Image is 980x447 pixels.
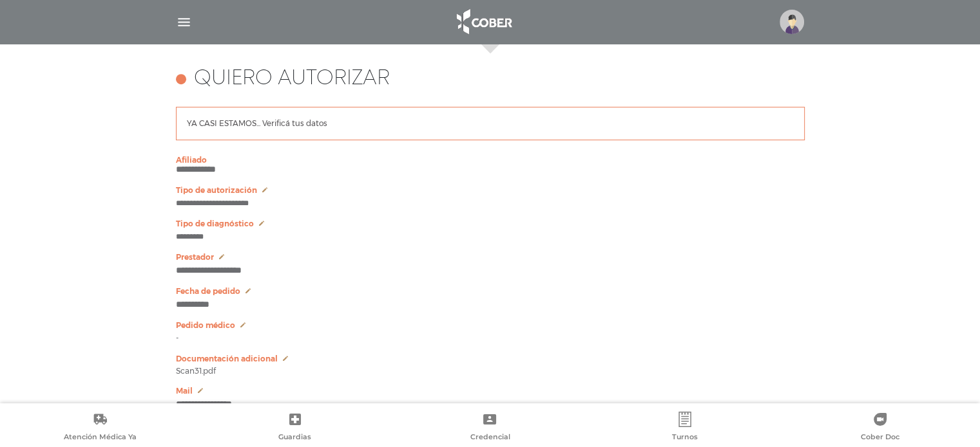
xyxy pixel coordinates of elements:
[588,412,783,444] a: Turnos
[672,432,698,444] span: Turnos
[392,412,588,444] a: Credencial
[780,10,804,34] img: profile-placeholder.svg
[176,14,192,30] img: Cober_menu-lines-white.svg
[470,432,510,444] span: Credencial
[176,287,240,296] span: Fecha de pedido
[176,321,235,330] span: Pedido médico
[187,118,327,129] p: YA CASI ESTAMOS... Verificá tus datos
[176,367,216,375] span: Scan31.pdf
[176,219,254,228] span: Tipo de diagnóstico
[176,387,193,396] span: Mail
[176,156,805,165] p: Afiliado
[450,6,517,37] img: logo_cober_home-white.png
[278,432,311,444] span: Guardias
[176,253,214,262] span: Prestador
[782,412,977,444] a: Cober Doc
[861,432,899,444] span: Cober Doc
[194,67,390,91] h4: Quiero autorizar
[198,412,393,444] a: Guardias
[64,432,137,444] span: Atención Médica Ya
[176,186,257,195] span: Tipo de autorización
[3,412,198,444] a: Atención Médica Ya
[176,334,805,343] p: -
[176,354,278,363] span: Documentación adicional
